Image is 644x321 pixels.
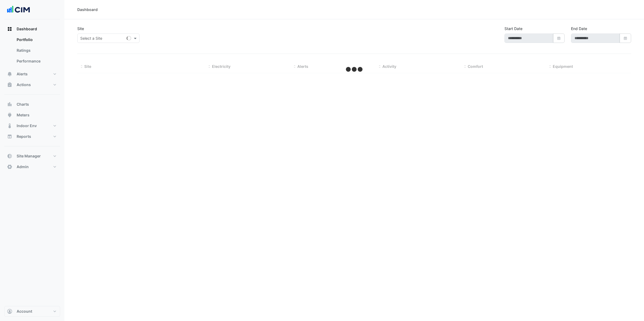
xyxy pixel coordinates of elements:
app-icon: Meters [7,112,12,118]
img: Company Logo [6,4,31,15]
span: Equipment [553,64,573,69]
button: Account [4,306,60,317]
button: Reports [4,131,60,142]
app-icon: Dashboard [7,26,12,32]
span: Indoor Env [17,123,37,128]
span: Site [84,64,91,69]
button: Meters [4,110,60,120]
label: End Date [571,26,587,31]
span: Charts [17,102,29,107]
span: Reports [17,134,31,139]
button: Indoor Env [4,120,60,131]
app-icon: Reports [7,134,12,139]
label: Start Date [504,26,522,31]
span: Electricity [212,64,230,69]
button: Dashboard [4,24,60,34]
a: Portfolio [12,34,60,45]
button: Admin [4,161,60,172]
a: Ratings [12,45,60,56]
span: Admin [17,164,29,169]
app-icon: Actions [7,82,12,87]
app-icon: Admin [7,164,12,169]
span: Activity [382,64,396,69]
app-icon: Site Manager [7,153,12,159]
span: Dashboard [17,26,37,32]
button: Charts [4,99,60,110]
label: Site [77,26,84,31]
span: Meters [17,112,30,118]
div: Dashboard [4,34,60,69]
app-icon: Alerts [7,71,12,77]
button: Actions [4,79,60,90]
div: Dashboard [77,7,98,12]
span: Account [17,309,32,314]
a: Performance [12,56,60,67]
span: Alerts [297,64,308,69]
span: Alerts [17,71,28,77]
span: Actions [17,82,31,87]
app-icon: Charts [7,102,12,107]
button: Alerts [4,69,60,79]
button: Site Manager [4,151,60,161]
app-icon: Indoor Env [7,123,12,128]
span: Comfort [468,64,483,69]
span: Site Manager [17,153,41,159]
